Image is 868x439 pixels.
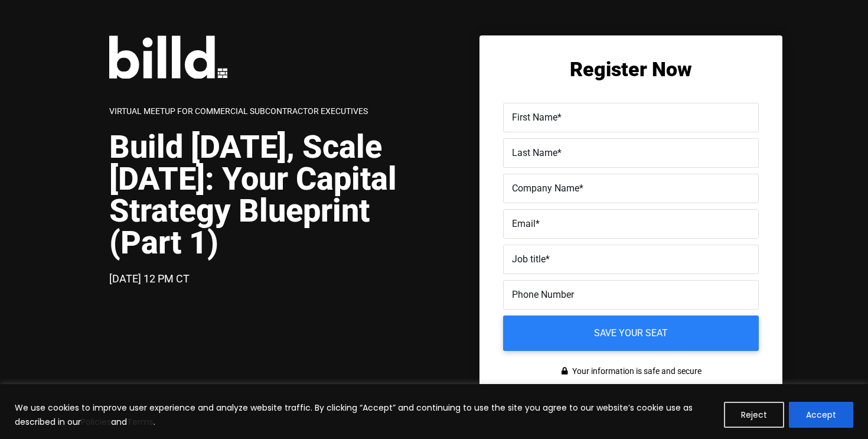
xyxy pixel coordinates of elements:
[512,289,574,300] span: Phone Number
[109,272,190,285] span: [DATE] 12 PM CT
[512,253,546,265] span: Job title
[15,401,715,429] p: We use cookies to improve user experience and analyze website traffic. By clicking “Accept” and c...
[503,59,759,79] h2: Register Now
[569,363,701,380] span: Your information is safe and secure
[789,402,853,428] button: Accept
[512,183,579,194] span: Company Name
[724,402,784,428] button: Reject
[512,112,557,123] span: First Name
[503,316,759,351] input: Save your seat
[512,147,557,158] span: Last Name
[109,106,368,116] span: Virtual Meetup for Commercial Subcontractor Executives
[109,131,434,259] h1: Build [DATE], Scale [DATE]: Your Capital Strategy Blueprint (Part 1)
[512,218,536,229] span: Email
[127,416,154,428] a: Terms
[81,416,111,428] a: Policies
